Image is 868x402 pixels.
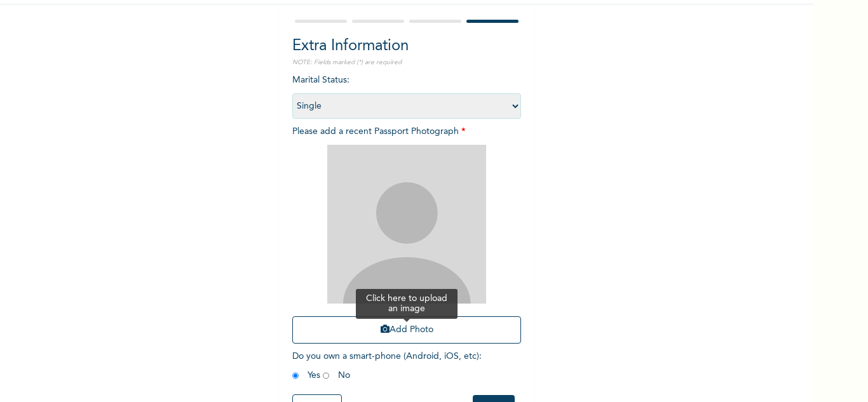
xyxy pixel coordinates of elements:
[292,352,482,380] span: Do you own a smart-phone (Android, iOS, etc) : Yes No
[292,76,521,111] span: Marital Status :
[292,35,521,58] h2: Extra Information
[327,145,486,304] img: Crop
[292,127,521,350] span: Please add a recent Passport Photograph
[292,316,521,344] button: Add Photo
[292,58,521,67] p: NOTE: Fields marked (*) are required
